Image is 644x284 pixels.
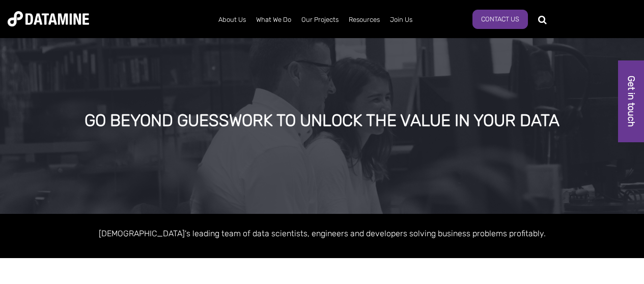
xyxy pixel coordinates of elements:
[32,227,612,240] p: [DEMOGRAPHIC_DATA]'s leading team of data scientists, engineers and developers solving business p...
[77,112,567,130] div: GO BEYOND GUESSWORK TO UNLOCK THE VALUE IN YOUR DATA
[385,7,417,33] a: Join Us
[8,11,89,26] img: Datamine
[618,60,644,142] a: Get in touch
[296,7,344,33] a: Our Projects
[344,7,385,33] a: Resources
[472,10,528,29] a: Contact Us
[213,7,251,33] a: About Us
[251,7,296,33] a: What We Do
